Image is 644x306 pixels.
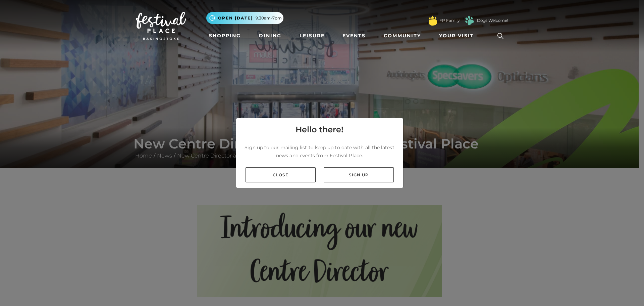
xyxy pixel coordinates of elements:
a: Community [381,30,424,42]
a: Dining [256,30,284,42]
img: Festival Place Logo [136,12,186,40]
a: Leisure [297,30,327,42]
a: FP Family [439,17,460,24]
span: 9.30am-7pm [256,15,282,21]
a: Sign up [324,167,394,182]
span: Your Visit [439,32,474,39]
a: Events [340,30,368,42]
a: Your Visit [436,30,480,42]
span: Open [DATE] [218,15,253,21]
a: Shopping [206,30,244,42]
button: Open [DATE] 9.30am-7pm [206,12,283,24]
p: Sign up to our mailing list to keep up to date with all the latest news and events from Festival ... [241,143,398,160]
a: Dogs Welcome! [477,17,508,24]
h4: Hello there! [296,124,343,136]
a: Close [246,167,316,182]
